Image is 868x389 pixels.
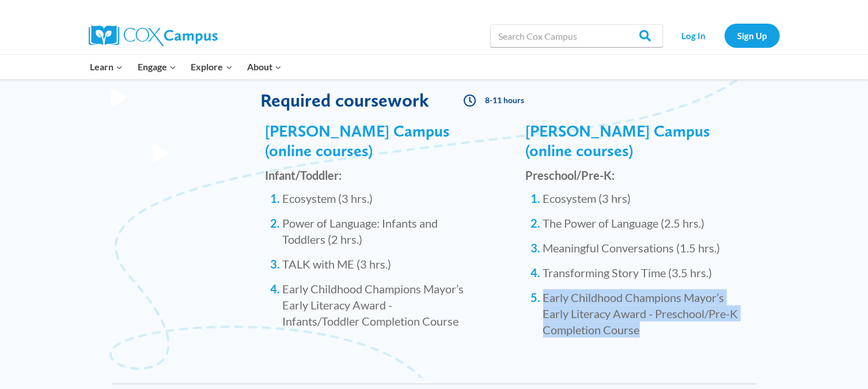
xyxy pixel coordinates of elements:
[83,55,289,79] nav: Primary Navigation
[260,89,429,111] span: Required coursework
[265,168,342,182] span: Infant/Toddler:
[543,289,750,338] li: Early Childhood Champions Mayor’s Early Literacy Award - Preschool/Pre-K Completion Course
[669,24,780,47] nav: Secondary Navigation
[184,55,240,79] button: Child menu of Explore
[725,24,780,47] a: Sign Up
[89,25,218,46] img: Cox Campus
[543,190,750,206] li: Ecosystem (3 hrs)
[130,55,184,79] button: Child menu of Engage
[543,240,750,256] li: Meaningful Conversations (1.5 hrs.)
[526,168,615,182] b: Preschool/Pre-K:
[543,215,750,231] li: The Power of Language (2.5 hrs.)
[282,281,469,329] li: Early Childhood Champions Mayor’s Early Literacy Award - Infants/Toddler Completion Course
[240,55,289,79] button: Child menu of About
[83,55,131,79] button: Child menu of Learn
[490,24,663,47] input: Search Cox Campus
[282,190,469,206] li: Ecosystem (3 hrs.)
[485,97,524,104] span: 8-11 hours
[265,121,450,160] span: [PERSON_NAME] Campus (online courses)
[282,256,469,272] li: TALK with ME (3 hrs.)
[526,121,711,160] span: [PERSON_NAME] Campus (online courses)
[282,215,469,247] li: Power of Language: Infants and Toddlers (2 hrs.)
[669,24,719,47] a: Log In
[543,265,750,281] li: Transforming Story Time (3.5 hrs.)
